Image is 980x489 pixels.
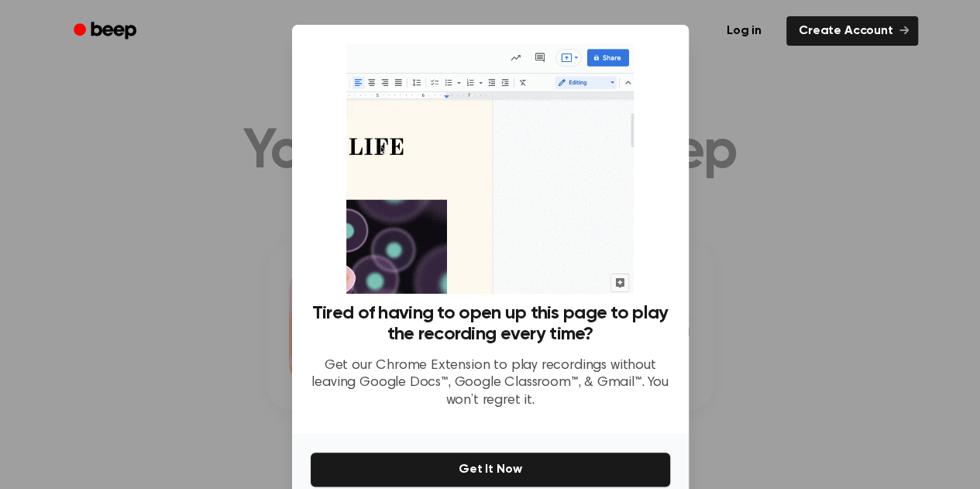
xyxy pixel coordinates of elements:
button: Get It Now [311,453,670,487]
a: Log in [711,13,777,49]
a: Create Account [786,16,918,46]
h3: Tired of having to open up this page to play the recording every time? [311,303,670,345]
a: Beep [63,16,150,46]
p: Get our Chrome Extension to play recordings without leaving Google Docs™, Google Classroom™, & Gm... [311,357,670,410]
img: Beep extension in action [346,43,634,294]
